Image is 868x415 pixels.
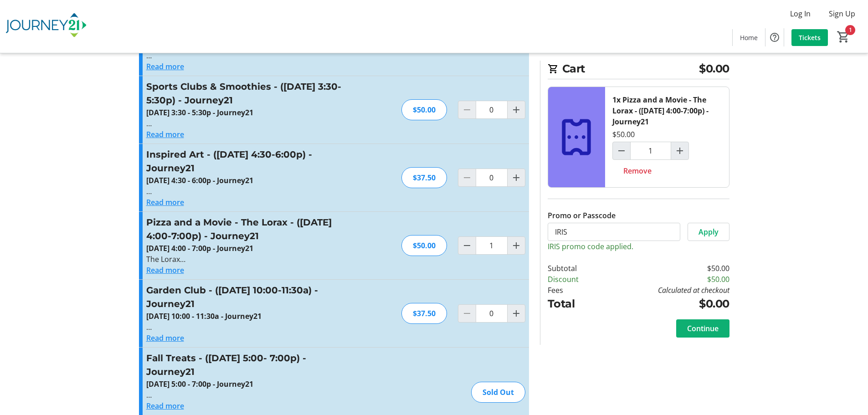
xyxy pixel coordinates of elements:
[146,61,184,72] button: Read more
[146,175,253,185] strong: [DATE] 4:30 - 6:00p - Journey21
[476,101,508,119] input: Sports Clubs & Smoothies - (September 17 - 3:30-5:30p) - Journey21 Quantity
[548,210,616,221] label: Promo or Passcode
[146,243,253,253] strong: [DATE] 4:00 - 7:00p - Journey21
[401,167,447,188] div: $37.50
[401,235,447,256] div: $50.00
[146,108,253,118] strong: [DATE] 3:30 - 5:30p - Journey21
[791,29,828,46] a: Tickets
[146,197,184,208] button: Read more
[548,241,729,252] p: IRIS promo code applied.
[146,129,184,140] button: Read more
[508,101,525,118] button: Increment by one
[602,263,729,274] td: $50.00
[699,61,729,77] span: $0.00
[612,162,663,180] button: Remove
[401,303,447,324] div: $37.50
[783,6,818,21] button: Log In
[458,237,476,254] button: Decrement by one
[740,33,758,42] span: Home
[699,226,719,237] span: Apply
[508,237,525,254] button: Increment by one
[5,4,87,49] img: Journey21's Logo
[401,99,447,120] div: $50.00
[602,296,729,312] td: $0.00
[733,29,765,46] a: Home
[548,223,680,241] input: Enter promo or passcode
[822,6,863,21] button: Sign Up
[687,323,719,334] span: Continue
[671,142,688,159] button: Increment by one
[790,8,811,19] span: Log In
[765,28,784,46] button: Help
[630,142,671,160] input: Pizza and a Movie - The Lorax - (September 19 - 4:00-7:00p) - Journey21 Quantity
[612,129,635,140] div: $50.00
[146,254,345,265] p: The Lorax
[602,274,729,285] td: $50.00
[508,305,525,322] button: Increment by one
[612,94,722,127] div: 1x Pizza and a Movie - The Lorax - ([DATE] 4:00-7:00p) - Journey21
[146,215,345,243] h3: Pizza and a Movie - The Lorax - ([DATE] 4:00-7:00p) - Journey21
[146,283,345,311] h3: Garden Club - ([DATE] 10:00-11:30a) - Journey21
[548,263,603,274] td: Subtotal
[548,296,603,312] td: Total
[476,304,508,323] input: Garden Club - (September 20 - 10:00-11:30a) - Journey21 Quantity
[835,29,852,45] button: Cart
[623,165,652,176] span: Remove
[799,33,821,42] span: Tickets
[146,148,345,175] h3: Inspired Art - ([DATE] 4:30-6:00p) - Journey21
[146,80,345,107] h3: Sports Clubs & Smoothies - ([DATE] 3:30-5:30p) - Journey21
[146,333,184,343] button: Read more
[476,236,508,255] input: Pizza and a Movie - The Lorax - (September 19 - 4:00-7:00p) - Journey21 Quantity
[829,8,855,19] span: Sign Up
[676,319,729,338] button: Continue
[146,311,262,321] strong: [DATE] 10:00 - 11:30a - Journey21
[146,265,184,276] button: Read more
[471,382,525,403] div: Sold Out
[476,169,508,187] input: Inspired Art - (September 18 - 4:30-6:00p) - Journey21 Quantity
[146,400,184,411] button: Read more
[548,274,603,285] td: Discount
[508,169,525,186] button: Increment by one
[548,285,603,296] td: Fees
[146,379,253,389] strong: [DATE] 5:00 - 7:00p - Journey21
[613,142,630,159] button: Decrement by one
[146,351,345,379] h3: Fall Treats - ([DATE] 5:00- 7:00p) - Journey21
[548,61,729,79] h2: Cart
[602,285,729,296] td: Calculated at checkout
[688,223,729,241] button: Apply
